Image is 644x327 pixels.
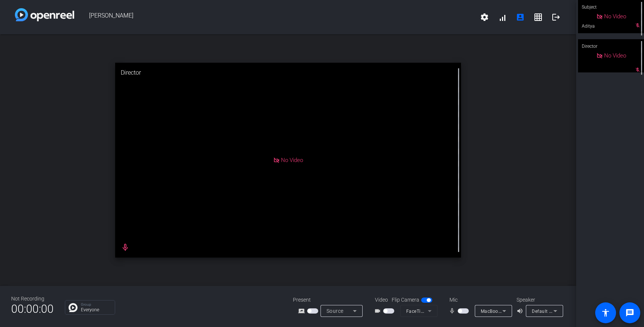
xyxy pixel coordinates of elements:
[534,13,543,22] mat-icon: grid_on
[374,306,383,315] mat-icon: videocam_outline
[293,296,367,304] div: Present
[604,52,626,59] span: No Video
[481,308,557,314] span: MacBook Pro Microphone (Built-in)
[449,306,458,315] mat-icon: mic_none
[516,13,525,22] mat-icon: account_box
[480,13,489,22] mat-icon: settings
[81,308,111,312] p: Everyone
[115,63,461,83] div: Director
[281,157,303,163] span: No Video
[517,296,561,304] div: Speaker
[11,300,54,318] span: 00:00:00
[81,303,111,306] p: Group
[392,296,419,304] span: Flip Camera
[604,13,626,20] span: No Video
[578,39,644,53] div: Director
[15,8,74,21] img: white-gradient.svg
[298,306,307,315] mat-icon: screen_share_outline
[552,13,561,22] mat-icon: logout
[74,8,476,26] span: [PERSON_NAME]
[326,308,344,314] span: Source
[532,308,622,314] span: Default - MacBook Pro Speakers (Built-in)
[69,303,78,312] img: Chat Icon
[493,8,511,26] button: signal_cellular_alt
[625,308,634,317] mat-icon: message
[375,296,388,304] span: Video
[517,306,525,315] mat-icon: volume_up
[601,308,610,317] mat-icon: accessibility
[442,296,517,304] div: Mic
[11,295,54,303] div: Not Recording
